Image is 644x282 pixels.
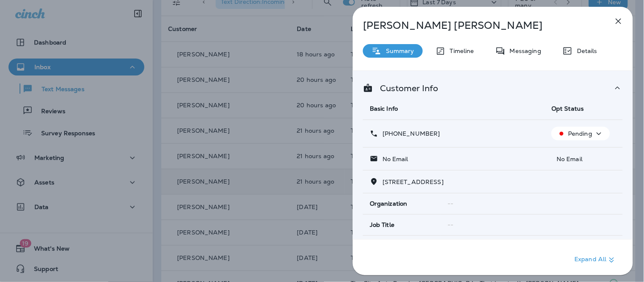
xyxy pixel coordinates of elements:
[446,47,474,54] p: Timeline
[506,47,541,54] p: Messaging
[551,127,610,140] button: Pending
[551,156,616,162] p: No Email
[573,47,597,54] p: Details
[370,200,408,207] span: Organization
[373,85,439,92] p: Customer Info
[378,130,440,137] p: [PHONE_NUMBER]
[363,20,595,31] p: [PERSON_NAME] [PERSON_NAME]
[382,47,414,54] p: Summary
[448,200,454,207] span: --
[370,105,398,112] span: Basic Info
[551,105,584,112] span: Opt Status
[370,221,394,229] span: Job Title
[568,130,592,137] p: Pending
[448,221,454,229] span: --
[382,178,444,186] span: [STREET_ADDRESS]
[571,252,620,268] button: Expand All
[575,255,617,265] p: Expand All
[378,156,408,162] p: No Email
